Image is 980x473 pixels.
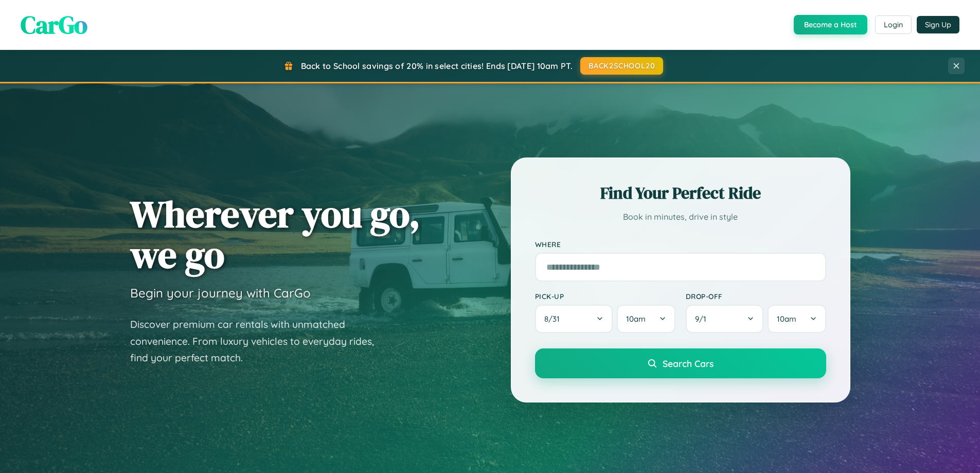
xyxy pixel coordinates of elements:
h3: Begin your journey with CarGo [130,285,311,301]
h2: Find Your Perfect Ride [535,182,826,204]
span: Search Cars [663,358,714,369]
button: 10am [768,305,826,333]
button: 9/1 [686,305,764,333]
button: Sign Up [917,16,959,33]
button: Login [875,15,912,34]
span: CarGo [21,8,87,42]
span: 8 / 31 [544,314,565,324]
label: Where [535,240,826,249]
button: 8/31 [535,305,613,333]
span: Back to School savings of 20% in select cities! Ends [DATE] 10am PT. [301,61,573,71]
label: Pick-up [535,292,675,301]
label: Drop-off [686,292,826,301]
button: Become a Host [794,15,867,34]
p: Discover premium car rentals with unmatched convenience. From luxury vehicles to everyday rides, ... [130,316,387,366]
button: Search Cars [535,348,826,378]
span: 10am [626,314,646,324]
button: BACK2SCHOOL20 [580,57,663,75]
span: 9 / 1 [695,314,711,324]
button: 10am [617,305,675,333]
span: 10am [777,314,796,324]
p: Book in minutes, drive in style [535,209,826,224]
h1: Wherever you go, we go [130,194,420,275]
